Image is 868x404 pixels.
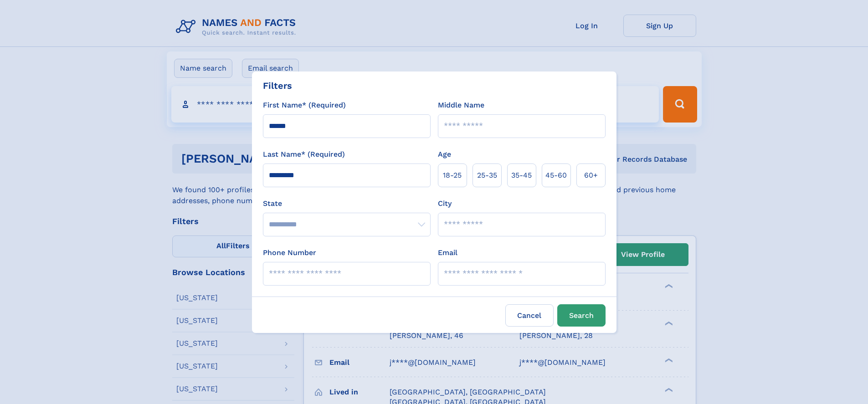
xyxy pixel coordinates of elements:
[477,170,497,181] span: 25‑35
[511,170,532,181] span: 35‑45
[263,79,292,92] div: Filters
[438,247,457,258] label: Email
[557,304,606,327] button: Search
[263,100,346,111] label: First Name* (Required)
[505,304,554,327] label: Cancel
[545,170,567,181] span: 45‑60
[263,149,345,160] label: Last Name* (Required)
[263,247,316,258] label: Phone Number
[443,170,462,181] span: 18‑25
[438,100,484,111] label: Middle Name
[438,149,451,160] label: Age
[263,198,431,209] label: State
[438,198,452,209] label: City
[584,170,598,181] span: 60+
